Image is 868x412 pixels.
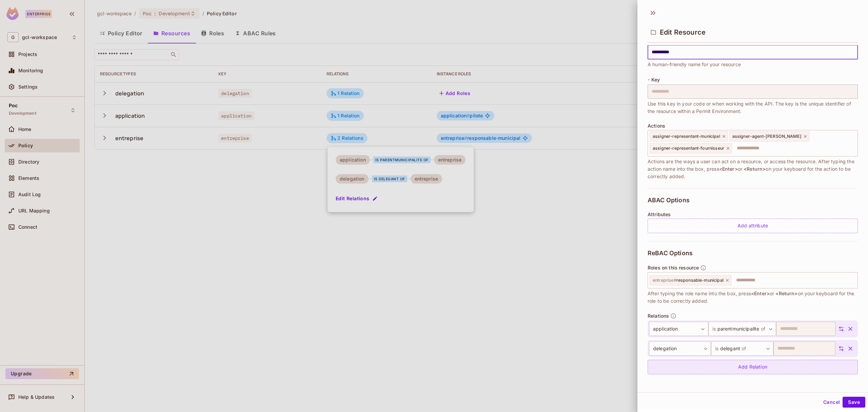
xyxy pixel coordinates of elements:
span: After typing the role name into the box, press or on your keyboard for the role to be correctly a... [648,290,858,305]
div: application [649,322,708,336]
div: assigner-representant-fournisseur [650,143,732,153]
span: <Return> [744,166,766,172]
div: Add Relation [648,360,858,374]
div: delegation [649,341,711,356]
span: Actions are the ways a user can act on a resource, or access the resource. After typing the actio... [648,158,858,180]
span: assigner-representant-fournisseur [653,146,724,151]
span: <Enter> [719,166,738,172]
span: is [715,343,720,354]
div: delegant [711,341,773,356]
span: ABAC Options [648,197,690,204]
span: entreprise # [653,278,676,283]
span: <Enter> [751,291,770,296]
span: assigner-agent-[PERSON_NAME] [732,134,802,139]
button: Cancel [821,397,843,408]
span: of [740,343,746,354]
span: assigner-representant-municipal [653,134,720,139]
span: of [759,323,765,334]
div: parentmunicipalite [708,322,776,336]
div: Add attribute [648,219,858,233]
span: <Return> [775,291,797,296]
span: Roles on this resource [648,265,699,270]
span: ReBAC Options [648,250,693,257]
span: Edit Resource [660,28,706,36]
span: Relations [648,313,669,319]
button: Save [843,397,865,408]
span: Actions [648,123,665,129]
span: Key [651,77,660,82]
span: A human-friendly name for your resource [648,61,741,68]
span: Use this key in your code or when working with the API. The key is the unique identifier of the r... [648,100,858,115]
span: Attributes [648,212,671,217]
span: responsable-municipal [653,278,724,283]
div: assigner-representant-municipal [650,131,728,142]
div: entreprise#responsable-municipal [650,275,731,285]
span: is [712,323,717,334]
div: assigner-agent-[PERSON_NAME] [729,131,809,142]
